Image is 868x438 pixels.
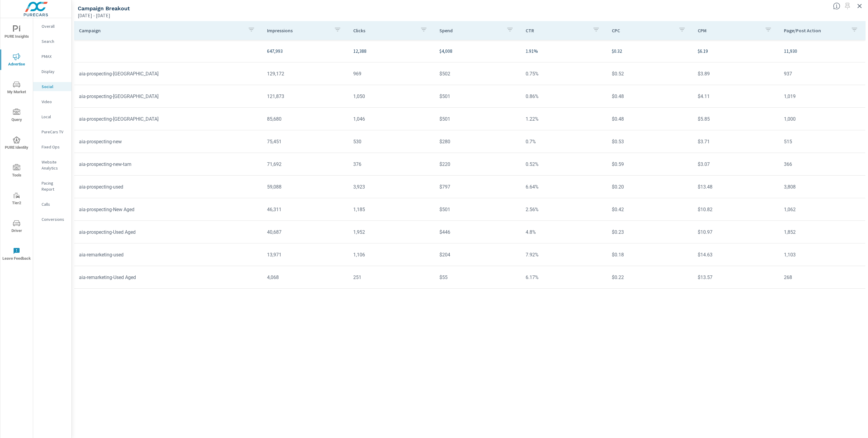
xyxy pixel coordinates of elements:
td: 1,050 [348,89,435,104]
td: 937 [779,66,865,81]
td: 121,873 [262,89,348,104]
div: PureCars TV [33,127,71,136]
div: Search [33,37,71,46]
td: 1,046 [348,111,435,127]
p: Social [42,84,67,90]
td: $0.18 [607,247,693,262]
div: Display [33,67,71,76]
td: $3.07 [693,157,779,172]
div: Video [33,97,71,106]
td: 1,852 [779,224,865,240]
td: aia-prospecting-[GEOGRAPHIC_DATA] [74,89,262,104]
div: Pacing Report [33,179,71,194]
td: 3,923 [348,179,435,195]
td: aia-prospecting-new-tam [74,157,262,172]
td: 1,000 [779,111,865,127]
td: 1,062 [779,202,865,217]
td: 0.52% [521,157,607,172]
td: $446 [435,224,521,240]
td: aia-prospecting-New Aged [74,202,262,217]
span: Advertise [2,53,31,68]
td: $0.42 [607,202,693,217]
p: Campaign [79,27,243,33]
div: Local [33,112,71,121]
span: My Market [2,81,31,96]
td: $0.52 [607,66,693,81]
td: 40,687 [262,224,348,240]
td: 46,311 [262,202,348,217]
td: $13.48 [693,179,779,195]
td: $0.22 [607,270,693,285]
td: $3.71 [693,134,779,149]
td: $0.53 [607,134,693,149]
td: 2.56% [521,202,607,217]
td: 530 [348,134,435,149]
div: PMAX [33,52,71,61]
td: $10.82 [693,202,779,217]
td: 1.22% [521,111,607,127]
td: $501 [435,111,521,127]
span: Query [2,109,31,123]
td: $13.57 [693,270,779,285]
div: Fixed Ops [33,142,71,151]
td: aia-prospecting-[GEOGRAPHIC_DATA] [74,111,262,127]
p: 12,388 [353,47,430,55]
td: $10.97 [693,224,779,240]
p: $6.19 [698,47,774,55]
p: CPM [698,27,760,33]
td: 376 [348,157,435,172]
td: 1,019 [779,89,865,104]
span: This is a summary of Social performance results by campaign. Each column can be sorted. [833,2,840,10]
p: [DATE] - [DATE] [78,12,110,19]
p: CPC [612,27,674,33]
p: $0.32 [612,47,688,55]
td: 0.86% [521,89,607,104]
td: $0.59 [607,157,693,172]
td: $280 [435,134,521,149]
td: aia-prospecting-new [74,134,262,149]
td: $0.48 [607,89,693,104]
td: 6.64% [521,179,607,195]
td: $4.11 [693,89,779,104]
p: Spend [439,27,502,33]
td: 71,692 [262,157,348,172]
div: Conversions [33,215,71,224]
span: Select a preset date range to save this widget [843,1,852,11]
td: 3,808 [779,179,865,195]
td: 1,106 [348,247,435,262]
td: $55 [435,270,521,285]
td: 4.8% [521,224,607,240]
p: 11,930 [784,47,860,55]
td: $14.63 [693,247,779,262]
p: PMAX [42,53,67,59]
td: 0.7% [521,134,607,149]
span: Tools [2,164,31,179]
td: 7.92% [521,247,607,262]
span: Tier2 [2,192,31,207]
p: Page/Post Action [784,27,846,33]
td: 75,451 [262,134,348,149]
td: aia-prospecting-Used Aged [74,224,262,240]
td: 1,185 [348,202,435,217]
td: 268 [779,270,865,285]
p: 1.91% [526,47,602,55]
h5: Campaign Breakout [78,5,130,11]
td: aia-remarketing-used [74,247,262,262]
p: Local [42,114,67,120]
td: $204 [435,247,521,262]
p: Search [42,38,67,44]
p: Clicks [353,27,415,33]
p: Calls [42,201,67,207]
div: Social [33,82,71,91]
p: Display [42,68,67,75]
td: aia-remarketing-Used Aged [74,270,262,285]
td: $0.23 [607,224,693,240]
td: $3.89 [693,66,779,81]
td: $502 [435,66,521,81]
td: aia-prospecting-[GEOGRAPHIC_DATA] [74,66,262,81]
td: $0.20 [607,179,693,195]
td: 969 [348,66,435,81]
p: Impressions [267,27,329,33]
td: 6.17% [521,270,607,285]
td: $0.48 [607,111,693,127]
